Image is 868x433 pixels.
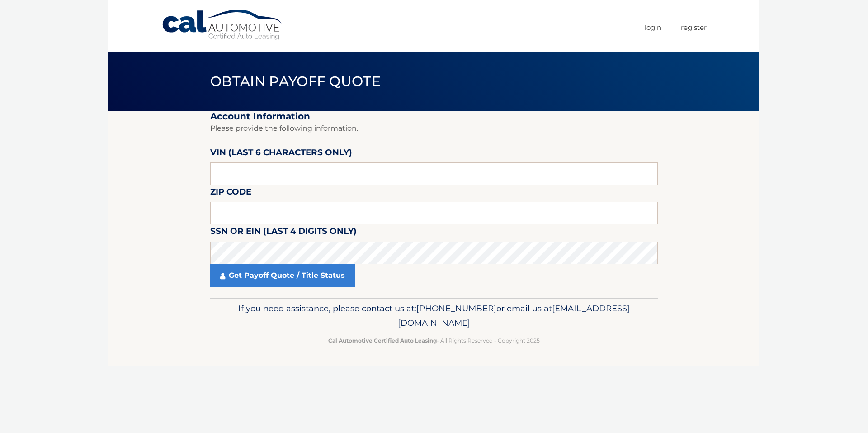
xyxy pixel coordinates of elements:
p: If you need assistance, please contact us at: or email us at [216,301,652,330]
label: SSN or EIN (last 4 digits only) [210,224,357,241]
a: Register [681,20,707,35]
h2: Account Information [210,111,658,122]
a: Get Payoff Quote / Title Status [210,264,355,287]
label: VIN (last 6 characters only) [210,146,352,162]
strong: Cal Automotive Certified Auto Leasing [328,337,437,344]
span: [PHONE_NUMBER] [416,303,496,314]
label: Zip Code [210,185,251,202]
p: Please provide the following information. [210,122,658,135]
a: Cal Automotive [161,9,283,41]
a: Login [645,20,661,35]
p: - All Rights Reserved - Copyright 2025 [216,336,652,345]
span: Obtain Payoff Quote [210,73,381,90]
